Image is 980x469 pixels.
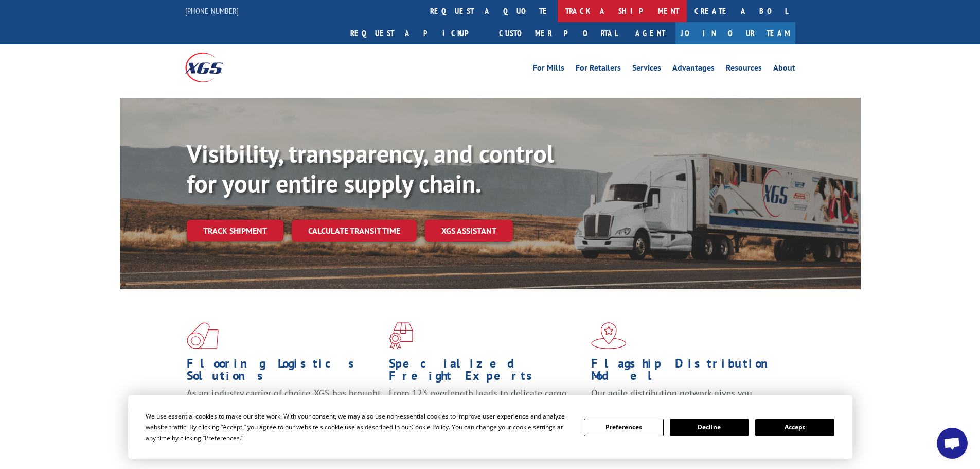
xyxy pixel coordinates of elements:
[343,22,491,44] a: Request a pickup
[425,220,513,242] a: XGS ASSISTANT
[726,64,762,75] a: Resources
[205,433,240,442] span: Preferences
[389,322,413,349] img: xgs-icon-focused-on-flooring-red
[675,22,795,44] a: Join Our Team
[187,387,381,424] span: As an industry carrier of choice, XGS has brought innovation and dedication to flooring logistics...
[389,387,583,433] p: From 123 overlength loads to delicate cargo, our experienced staff knows the best way to move you...
[292,220,417,242] a: Calculate transit time
[576,64,621,75] a: For Retailers
[670,419,749,436] button: Decline
[584,419,663,436] button: Preferences
[491,22,625,44] a: Customer Portal
[755,419,834,436] button: Accept
[411,423,449,431] span: Cookie Policy
[632,64,661,75] a: Services
[591,357,786,387] h1: Flagship Distribution Model
[672,64,715,75] a: Advantages
[187,357,381,387] h1: Flooring Logistics Solutions
[533,64,564,75] a: For Mills
[187,220,283,241] a: Track shipment
[187,137,554,199] b: Visibility, transparency, and control for your entire supply chain.
[773,64,795,75] a: About
[591,322,627,349] img: xgs-icon-flagship-distribution-model-red
[625,22,675,44] a: Agent
[128,395,852,459] div: Cookie Consent Prompt
[389,357,583,387] h1: Specialized Freight Experts
[187,322,219,349] img: xgs-icon-total-supply-chain-intelligence-red
[146,411,572,443] div: We use essential cookies to make our site work. With your consent, we may also use non-essential ...
[185,6,239,16] a: [PHONE_NUMBER]
[591,387,780,411] span: Our agile distribution network gives you nationwide inventory management on demand.
[937,428,968,459] div: Open chat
